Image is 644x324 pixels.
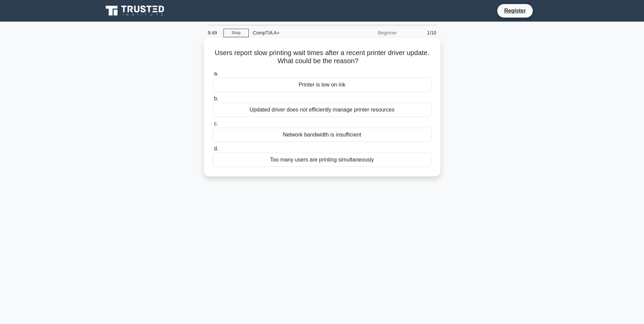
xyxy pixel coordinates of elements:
[249,26,342,40] div: CompTIA A+
[213,128,432,142] div: Network bandwidth is insufficient
[204,26,223,40] div: 9:49
[212,49,432,66] h5: Users report slow printing wait times after a recent printer driver update. What could be the rea...
[214,96,218,101] span: b.
[500,6,530,15] a: Register
[214,146,218,151] span: d.
[401,26,440,40] div: 1/10
[223,29,249,37] a: Stop
[213,78,432,92] div: Printer is low on ink
[214,71,218,76] span: a.
[214,121,218,126] span: c.
[342,26,401,40] div: Beginner
[213,153,432,167] div: Too many users are printing simultaneously
[213,103,432,117] div: Updated driver does not efficiently manage printer resources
